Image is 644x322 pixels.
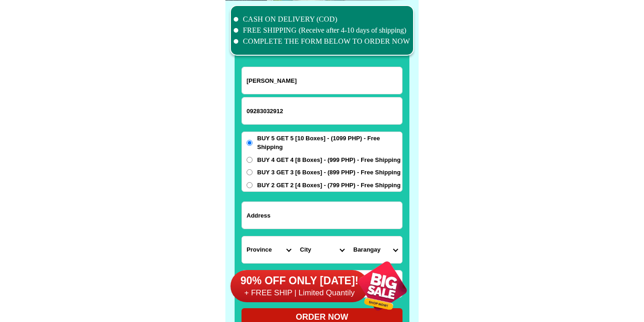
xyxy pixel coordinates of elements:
li: FREE SHIPPING (Receive after 4-10 days of shipping) [234,25,410,36]
select: Select province [242,236,295,263]
li: CASH ON DELIVERY (COD) [234,14,410,25]
select: Select commune [349,236,402,263]
span: BUY 5 GET 5 [10 Boxes] - (1099 PHP) - Free Shipping [257,134,402,152]
span: BUY 3 GET 3 [6 Boxes] - (899 PHP) - Free Shipping [257,168,401,177]
span: BUY 2 GET 2 [4 Boxes] - (799 PHP) - Free Shipping [257,181,401,190]
li: COMPLETE THE FORM BELOW TO ORDER NOW [234,36,410,47]
select: Select district [295,236,349,263]
input: BUY 5 GET 5 [10 Boxes] - (1099 PHP) - Free Shipping [247,140,253,146]
h6: + FREE SHIP | Limited Quantily [230,288,368,298]
input: Input phone_number [242,98,402,124]
input: BUY 3 GET 3 [6 Boxes] - (899 PHP) - Free Shipping [247,169,253,175]
span: BUY 4 GET 4 [8 Boxes] - (999 PHP) - Free Shipping [257,155,401,165]
input: Input address [242,202,402,229]
input: BUY 4 GET 4 [8 Boxes] - (999 PHP) - Free Shipping [247,157,253,163]
input: BUY 2 GET 2 [4 Boxes] - (799 PHP) - Free Shipping [247,182,253,188]
h6: 90% OFF ONLY [DATE]! [230,274,368,288]
input: Input full_name [242,67,402,94]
